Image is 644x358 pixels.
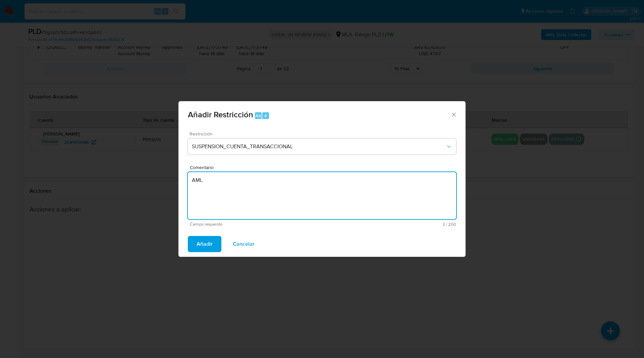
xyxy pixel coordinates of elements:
[323,222,456,227] span: Máximo 200 caracteres
[188,236,221,252] button: Añadir
[197,237,213,251] span: Añadir
[188,109,253,120] span: Añadir Restricción
[188,138,456,155] button: Restriction
[188,172,456,219] textarea: AML
[224,236,263,252] button: Cancelar
[450,111,457,117] button: Cerrar ventana
[190,131,458,136] span: Restricción
[190,165,458,170] span: Comentario
[233,237,255,251] span: Cancelar
[256,113,261,119] span: Alt
[192,143,445,150] span: SUSPENSION_CUENTA_TRANSACCIONAL
[264,113,267,119] span: 4
[190,222,323,227] span: Campo requerido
